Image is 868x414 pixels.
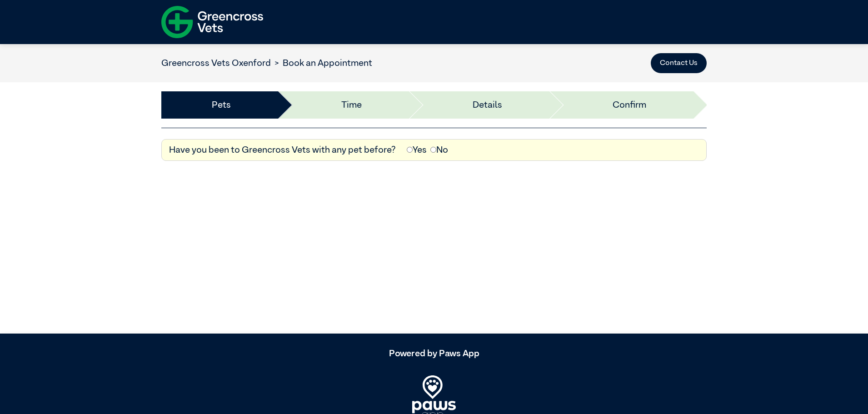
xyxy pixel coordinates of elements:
[407,143,427,157] label: Yes
[169,143,396,157] label: Have you been to Greencross Vets with any pet before?
[161,59,271,68] a: Greencross Vets Oxenford
[271,56,372,70] li: Book an Appointment
[212,98,231,112] a: Pets
[161,348,707,359] h5: Powered by Paws App
[407,147,413,153] input: Yes
[161,56,372,70] nav: breadcrumb
[430,147,436,153] input: No
[161,2,263,42] img: f-logo
[651,53,707,73] button: Contact Us
[430,143,448,157] label: No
